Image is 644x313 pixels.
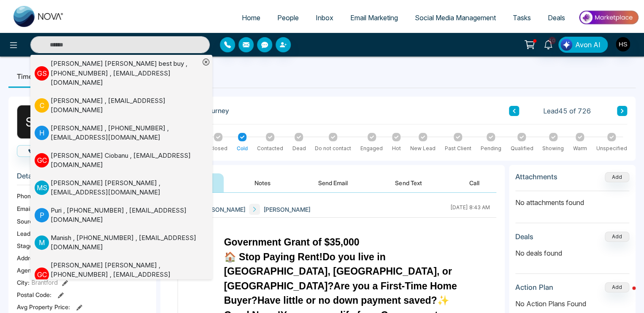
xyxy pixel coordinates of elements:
p: M [35,235,49,250]
p: C [35,98,49,113]
div: S D [17,105,51,139]
button: Send Email [301,173,365,192]
span: [PERSON_NAME] [198,205,246,214]
div: [DATE] 8:43 AM [450,204,490,215]
span: Avon AI [575,40,601,50]
img: User Avatar [616,37,630,51]
span: Deals [548,13,565,22]
div: Engaged [360,145,383,152]
button: Call [17,145,58,157]
p: P [35,208,49,222]
div: New Lead [410,145,436,152]
button: Add [605,232,629,242]
span: People [277,13,299,22]
div: Cold [237,145,248,152]
span: Brantford [32,278,58,287]
div: [PERSON_NAME] , [EMAIL_ADDRESS][DOMAIN_NAME] [51,96,200,115]
a: Email Marketing [342,10,406,26]
img: Lead Flow [560,39,572,51]
button: Add [605,172,629,182]
span: Email Marketing [350,13,398,22]
p: No attachments found [515,191,629,208]
div: [PERSON_NAME] , [PHONE_NUMBER] , [EMAIL_ADDRESS][DOMAIN_NAME] [51,124,200,143]
span: Agent: [17,266,35,275]
span: Social Media Management [415,13,496,22]
span: [PERSON_NAME] [263,205,311,214]
li: Timeline [8,65,52,88]
div: [PERSON_NAME] [PERSON_NAME] , [EMAIL_ADDRESS][DOMAIN_NAME] [51,178,200,197]
span: Inbox [316,13,333,22]
div: Unspecified [596,145,627,152]
h3: Deals [515,232,533,241]
span: Source: [17,217,38,226]
p: G S [35,66,49,81]
span: City : [17,278,30,287]
div: Dead [292,145,306,152]
h3: Action Plan [515,283,553,291]
div: Manish , [PHONE_NUMBER] , [EMAIL_ADDRESS][DOMAIN_NAME] [51,233,200,252]
a: Home [233,10,269,26]
div: [PERSON_NAME] [PERSON_NAME] , [PHONE_NUMBER] , [EMAIL_ADDRESS][DOMAIN_NAME] [51,261,200,289]
p: G C [35,267,49,282]
p: H [35,126,49,140]
img: Nova CRM Logo [14,6,64,27]
span: Tasks [513,13,531,22]
iframe: Intercom live chat [615,284,636,305]
span: Avg Property Price : [17,302,70,311]
h3: Attachments [515,173,557,181]
div: [PERSON_NAME] [PERSON_NAME] best buy , [PHONE_NUMBER] , [EMAIL_ADDRESS][DOMAIN_NAME] [51,59,200,88]
span: 10 [548,37,556,44]
div: Do not contact [315,145,351,152]
button: Add [605,282,629,292]
span: Add [605,173,629,180]
div: Puri , [PHONE_NUMBER] , [EMAIL_ADDRESS][DOMAIN_NAME] [51,206,200,225]
div: Pending [480,145,501,152]
div: Contacted [257,145,283,152]
p: G C [35,153,49,167]
div: Hot [392,145,401,152]
span: Home [242,13,260,22]
div: Warm [573,145,587,152]
a: Inbox [307,10,342,26]
a: People [269,10,307,26]
button: Send Text [378,173,438,192]
div: [PERSON_NAME] Ciobanu , [EMAIL_ADDRESS][DOMAIN_NAME] [51,151,200,170]
span: Postal Code : [17,290,51,299]
div: Showing [542,145,564,152]
img: Market-place.gif [578,8,639,27]
span: Lead Type: [17,229,47,238]
a: Tasks [504,10,539,26]
div: Qualified [510,145,533,152]
p: No deals found [515,248,629,258]
span: Email: [17,204,33,213]
div: Closed [209,145,227,152]
button: Call [452,173,496,192]
a: Deals [539,10,574,26]
span: Stage: [17,241,35,250]
span: Phone: [17,192,36,200]
button: Notes [238,173,287,192]
div: Past Client [445,145,471,152]
button: Avon AI [558,37,608,53]
p: No Action Plans Found [515,299,629,309]
a: Social Media Management [406,10,504,26]
span: Lead 45 of 726 [543,106,591,116]
p: M S [35,181,49,195]
span: Address: [17,254,135,262]
h3: Details [17,172,148,185]
a: 10 [538,37,558,51]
